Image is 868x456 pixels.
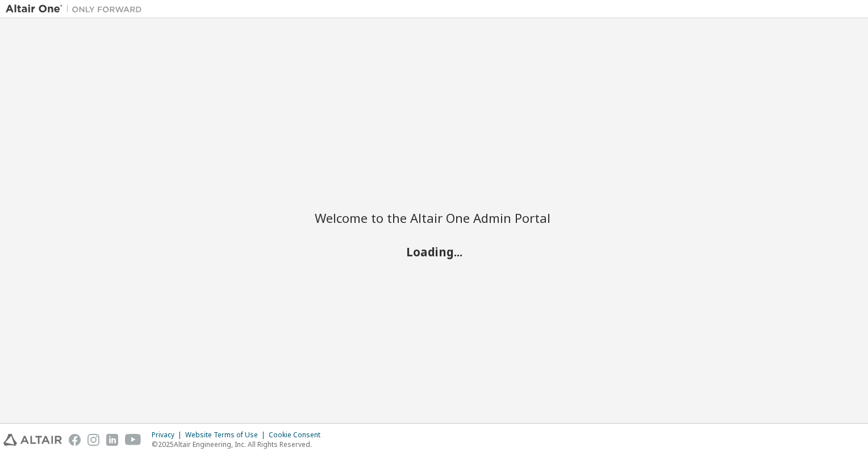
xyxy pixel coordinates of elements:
[185,430,269,440] div: Website Terms of Use
[69,434,81,446] img: facebook.svg
[125,434,141,446] img: youtube.svg
[315,210,553,226] h2: Welcome to the Altair One Admin Portal
[3,434,62,446] img: altair_logo.svg
[87,434,99,446] img: instagram.svg
[106,434,118,446] img: linkedin.svg
[315,244,553,259] h2: Loading...
[6,3,148,15] img: Altair One
[152,440,327,449] p: © 2025 Altair Engineering, Inc. All Rights Reserved.
[269,430,327,440] div: Cookie Consent
[152,430,185,440] div: Privacy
